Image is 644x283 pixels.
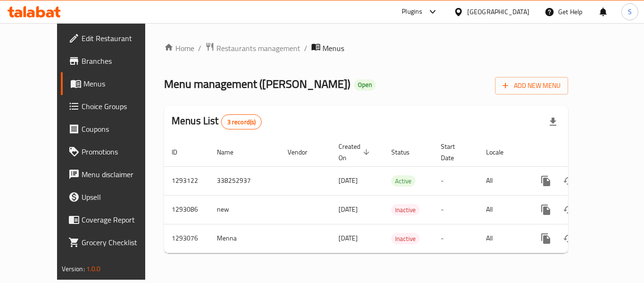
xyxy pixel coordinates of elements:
td: All [479,195,527,224]
a: Edit Restaurant [61,27,165,50]
a: Coupons [61,118,165,140]
a: Menu disclaimer [61,163,165,186]
button: Change Status [557,170,580,192]
span: Edit Restaurant [82,33,157,44]
span: Open [354,81,376,89]
span: Menu disclaimer [82,169,157,180]
span: Menu management ( [PERSON_NAME] ) [164,73,350,94]
button: more [535,170,557,192]
span: Status [391,146,422,158]
button: Change Status [557,227,580,250]
span: 1.0.0 [86,263,101,275]
span: Menus [83,78,157,89]
span: [DATE] [339,232,358,244]
div: Inactive [391,233,420,244]
a: Upsell [61,186,165,208]
li: / [304,43,307,54]
span: Created On [339,141,372,163]
div: Export file [542,111,564,133]
span: Add New Menu [503,80,561,92]
span: ID [172,146,190,158]
span: [DATE] [339,174,358,187]
span: Restaurants management [216,43,300,54]
li: / [198,43,201,54]
span: 3 record(s) [222,118,262,127]
span: Choice Groups [82,101,157,112]
span: Inactive [391,233,420,244]
div: Inactive [391,204,420,215]
a: Coverage Report [61,208,165,231]
a: Home [164,43,194,54]
td: new [209,195,280,224]
span: [DATE] [339,203,358,215]
div: Open [354,79,376,91]
td: All [479,224,527,253]
td: 1293086 [164,195,209,224]
div: Total records count [221,114,262,129]
button: more [535,227,557,250]
td: All [479,166,527,195]
div: Active [391,175,415,187]
td: 1293122 [164,166,209,195]
a: Restaurants management [205,42,300,54]
span: Branches [82,55,157,67]
span: Version: [62,263,85,275]
button: Change Status [557,198,580,221]
span: S [628,7,632,17]
th: Actions [527,138,633,167]
span: Locale [486,146,516,158]
div: Plugins [402,6,422,17]
a: Menus [61,72,165,95]
a: Branches [61,50,165,72]
td: - [433,195,479,224]
nav: breadcrumb [164,42,568,54]
table: enhanced table [164,138,633,253]
td: Menna [209,224,280,253]
a: Promotions [61,140,165,163]
h2: Menus List [172,114,262,129]
td: - [433,166,479,195]
td: 338252937 [209,166,280,195]
span: Promotions [82,146,157,157]
td: - [433,224,479,253]
a: Choice Groups [61,95,165,118]
button: Add New Menu [495,77,568,94]
span: Name [217,146,246,158]
td: 1293076 [164,224,209,253]
button: more [535,198,557,221]
span: Inactive [391,205,420,215]
span: Start Date [441,141,467,163]
a: Grocery Checklist [61,231,165,254]
span: Vendor [288,146,320,158]
span: Upsell [82,191,157,203]
span: Coverage Report [82,214,157,225]
span: Menus [322,43,344,54]
div: [GEOGRAPHIC_DATA] [467,7,529,17]
span: Coupons [82,123,157,135]
span: Grocery Checklist [82,237,157,248]
span: Active [391,176,415,187]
